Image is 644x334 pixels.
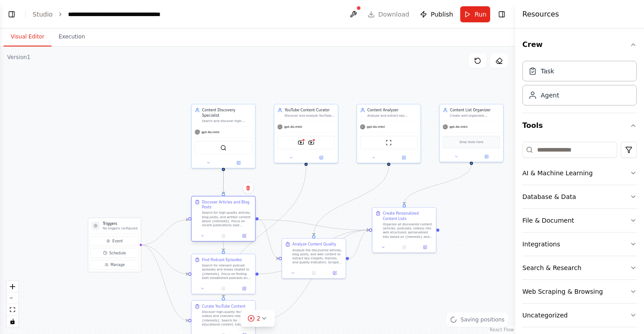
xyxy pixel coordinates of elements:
[202,310,252,326] div: Discover high-quality YouTube videos and channels related to {interests}. Search for educational ...
[416,6,457,22] button: Publish
[450,107,500,113] div: Content List Organizer
[402,165,474,204] g: Edge from 4148fb78-0217-4c17-8e7a-1908176b6e9a to 979f9cfb-0063-4953-8795-ff0dfd018bc5
[292,242,336,247] div: Analyze Content Quality
[522,161,637,185] button: AI & Machine Learning
[103,226,138,230] p: No triggers configured
[191,254,255,294] div: Find Podcast EpisodesSearch for relevant podcast episodes and shows related to {interests}. Focus...
[241,310,275,327] button: 2
[7,54,30,61] div: Version 1
[110,262,125,267] span: Manage
[242,182,254,194] button: Delete node
[7,281,18,292] button: zoom in
[33,11,53,18] a: Studio
[258,228,369,277] g: Edge from 12bb0706-56cf-457a-bd25-e673c705094f to 979f9cfb-0063-4953-8795-ff0dfd018bc5
[367,107,417,113] div: Content Analyzer
[522,169,593,178] div: AI & Machine Learning
[311,166,391,235] g: Edge from 66a17bc4-2af0-46a9-83bc-a779b20a14fa to b5ed3efb-df2b-45b6-8cbd-8af94428304a
[490,327,514,332] a: React Flow attribution
[202,263,252,280] div: Search for relevant podcast episodes and shows related to {interests}. Focus on finding both esta...
[522,9,559,20] h4: Resources
[393,244,415,250] button: No output available
[212,285,234,292] button: No output available
[220,145,227,151] img: SerperDevTool
[224,160,253,166] button: Open in side panel
[284,107,335,113] div: YouTube Content Curator
[51,28,92,47] button: Execution
[191,104,255,168] div: Content Discovery SpecialistSearch and discover high-quality articles, videos, and podcasts about...
[389,155,418,161] button: Open in side panel
[367,125,385,129] span: gpt-4o-mini
[90,260,139,270] button: Manage
[522,32,637,57] button: Crew
[221,166,226,251] g: Edge from 8b549118-f554-40ef-90e5-62f71aa54504 to 12bb0706-56cf-457a-bd25-e673c705094f
[522,304,637,327] button: Uncategorized
[274,104,338,163] div: YouTube Content CuratorDiscover and analyze YouTube videos and channels related to {interests}, f...
[258,217,279,261] g: Edge from 0f50e343-988e-4ada-bf29-65191f22a8ab to b5ed3efb-df2b-45b6-8cbd-8af94428304a
[202,199,252,210] div: Discover Articles and Blog Posts
[522,256,637,279] button: Search & Research
[7,304,18,316] button: fit view
[461,316,504,323] span: Saving positions
[522,192,576,201] div: Database & Data
[349,228,369,261] g: Edge from b5ed3efb-df2b-45b6-8cbd-8af94428304a to 979f9cfb-0063-4953-8795-ff0dfd018bc5
[541,91,559,100] div: Agent
[33,10,169,19] nav: breadcrumb
[431,10,453,19] span: Publish
[258,217,369,233] g: Edge from 0f50e343-988e-4ada-bf29-65191f22a8ab to 979f9cfb-0063-4953-8795-ff0dfd018bc5
[7,316,18,327] button: toggle interactivity
[281,238,346,279] div: Analyze Content QualityAnalyze the discovered articles, blog posts, and web content to extract ke...
[201,130,219,134] span: gpt-4o-mini
[202,211,252,227] div: Search for high-quality articles, blog posts, and written content about {interests}. Focus on rec...
[292,248,343,265] div: Analyze the discovered articles, blog posts, and web content to extract key insights, themes, and...
[522,113,637,138] button: Tools
[298,140,304,146] img: YoutubeVideoSearchTool
[7,292,18,304] button: zoom out
[140,242,188,277] g: Edge from triggers to 12bb0706-56cf-457a-bd25-e673c705094f
[522,311,568,320] div: Uncategorized
[460,6,490,22] button: Run
[522,209,637,232] button: File & Document
[386,140,392,146] img: ScrapeWebsiteTool
[522,216,574,225] div: File & Document
[202,304,246,309] div: Curate YouTube Content
[235,233,253,239] button: Open in side panel
[439,104,504,162] div: Content List OrganizerCreate well-organized, categorized reading and viewing lists based on analy...
[367,114,417,118] div: Analyze and extract key insights from discovered content pieces, summarize main points, assess co...
[496,8,508,21] button: Hide right sidebar
[472,153,501,160] button: Open in side panel
[522,233,637,256] button: Integrations
[202,257,242,262] div: Find Podcast Episodes
[475,10,487,19] span: Run
[522,240,560,249] div: Integrations
[522,57,637,113] div: Crew
[284,114,335,118] div: Discover and analyze YouTube videos and channels related to {interests}, finding educational, inf...
[140,242,188,323] g: Edge from triggers to 2bfdb31c-5e19-435a-977f-613ce087713f
[221,166,309,297] g: Edge from 7f4569a5-b5fa-407b-a348-0a37e596ba09 to 2bfdb31c-5e19-435a-977f-613ce087713f
[522,280,637,303] button: Web Scraping & Browsing
[191,197,255,242] div: Discover Articles and Blog PostsSearch for high-quality articles, blog posts, and written content...
[383,222,433,239] div: Organize all discovered content (articles, podcasts, videos) into well-structured, personalized l...
[284,125,302,129] span: gpt-4o-mini
[522,263,581,272] div: Search & Research
[4,28,51,47] button: Visual Editor
[372,207,436,253] div: Create Personalized Content ListsOrganize all discovered content (articles, podcasts, videos) int...
[541,67,554,76] div: Task
[112,238,123,244] span: Event
[109,250,126,256] span: Schedule
[90,236,139,246] button: Event
[383,211,433,221] div: Create Personalized Content Lists
[303,270,325,276] button: No output available
[522,287,603,296] div: Web Scraping & Browsing
[212,233,234,239] button: No output available
[140,217,188,248] g: Edge from triggers to 0f50e343-988e-4ada-bf29-65191f22a8ab
[522,185,637,208] button: Database & Data
[90,248,139,258] button: Schedule
[235,285,253,292] button: Open in side panel
[88,218,141,272] div: TriggersNo triggers configuredEventScheduleManage
[326,270,343,276] button: Open in side panel
[103,221,138,227] h3: Triggers
[450,114,500,118] div: Create well-organized, categorized reading and viewing lists based on analyzed content. Generate ...
[5,8,18,21] button: Show left sidebar
[308,140,314,146] img: YoutubeChannelSearchTool
[449,125,467,129] span: gpt-4o-mini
